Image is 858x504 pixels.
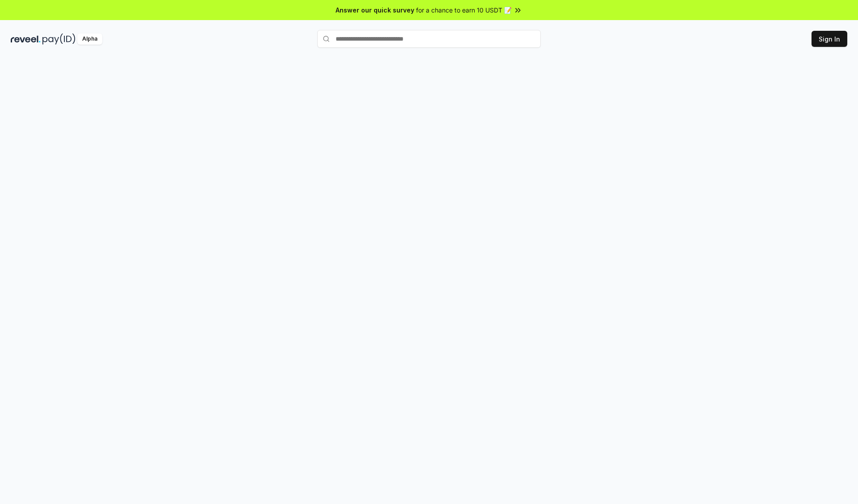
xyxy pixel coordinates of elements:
span: Answer our quick survey [336,5,414,15]
img: pay_id [42,33,76,45]
button: Sign In [812,31,847,47]
img: reveel_dark [11,33,41,45]
div: Alpha [77,33,102,45]
span: for a chance to earn 10 USDT 📝 [416,5,512,15]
